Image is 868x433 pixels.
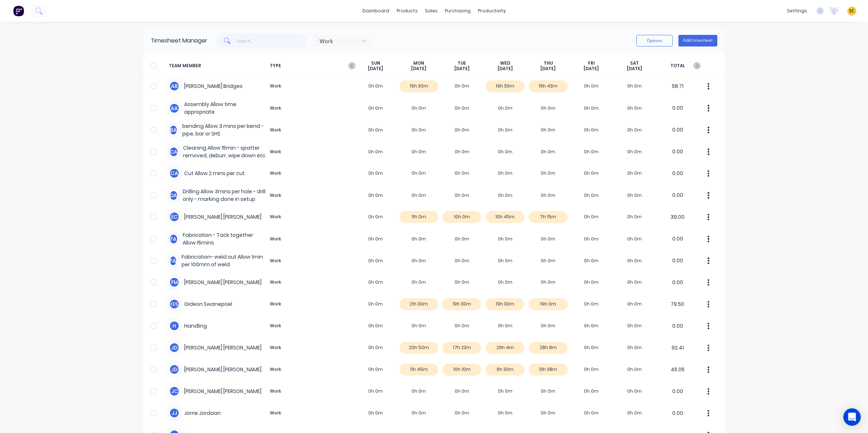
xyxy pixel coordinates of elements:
[151,36,207,45] div: Timesheet Manager
[783,5,811,16] div: settings
[588,60,595,66] span: FRI
[421,5,441,16] div: sales
[544,60,553,66] span: THU
[13,5,24,16] img: Factory
[500,60,510,66] span: WED
[411,66,426,72] span: [DATE]
[630,60,639,66] span: SAT
[169,60,267,72] span: TEAM MEMBER
[474,5,510,16] div: productivity
[849,8,855,14] span: SC
[498,66,513,72] span: [DATE]
[454,66,470,72] span: [DATE]
[393,5,421,16] div: products
[236,33,307,48] input: Search...
[267,60,354,72] span: TYPE
[843,408,861,426] div: Open Intercom Messenger
[441,5,474,16] div: purchasing
[368,66,383,72] span: [DATE]
[584,66,599,72] span: [DATE]
[627,66,642,72] span: [DATE]
[540,66,556,72] span: [DATE]
[656,60,699,72] span: TOTAL
[678,35,717,46] button: Add timesheet
[371,60,380,66] span: SUN
[458,60,466,66] span: TUE
[359,5,393,16] a: dashboard
[636,35,673,46] button: Options
[413,60,424,66] span: MON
